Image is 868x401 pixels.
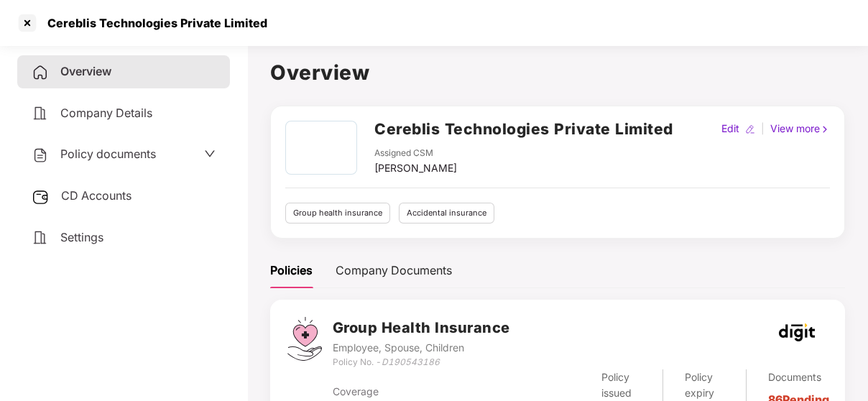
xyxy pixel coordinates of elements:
[685,369,724,401] div: Policy expiry
[285,203,390,223] div: Group health insurance
[601,369,641,401] div: Policy issued
[32,64,49,81] img: svg+xml;base64,PHN2ZyB4bWxucz0iaHR0cDovL3d3dy53My5vcmcvMjAwMC9zdmciIHdpZHRoPSIyNCIgaGVpZ2h0PSIyNC...
[820,124,830,134] img: rightIcon
[60,106,152,120] span: Company Details
[204,148,216,160] span: down
[767,121,833,137] div: View more
[768,369,829,385] div: Documents
[32,147,49,164] img: svg+xml;base64,PHN2ZyB4bWxucz0iaHR0cDovL3d3dy53My5vcmcvMjAwMC9zdmciIHdpZHRoPSIyNCIgaGVpZ2h0PSIyNC...
[60,147,156,161] span: Policy documents
[758,121,767,137] div: |
[719,121,742,137] div: Edit
[745,124,755,134] img: editIcon
[287,317,322,361] img: svg+xml;base64,PHN2ZyB4bWxucz0iaHR0cDovL3d3dy53My5vcmcvMjAwMC9zdmciIHdpZHRoPSI0Ny43MTQiIGhlaWdodD...
[61,188,131,203] span: CD Accounts
[60,230,103,244] span: Settings
[374,147,457,160] div: Assigned CSM
[399,203,494,223] div: Accidental insurance
[333,340,510,356] div: Employee, Spouse, Children
[374,160,457,176] div: [PERSON_NAME]
[39,16,267,30] div: Cereblis Technologies Private Limited
[32,229,49,246] img: svg+xml;base64,PHN2ZyB4bWxucz0iaHR0cDovL3d3dy53My5vcmcvMjAwMC9zdmciIHdpZHRoPSIyNCIgaGVpZ2h0PSIyNC...
[374,117,673,141] h2: Cereblis Technologies Private Limited
[333,356,510,369] div: Policy No. -
[779,323,815,341] img: godigit.png
[32,188,50,206] img: svg+xml;base64,PHN2ZyB3aWR0aD0iMjUiIGhlaWdodD0iMjQiIHZpZXdCb3g9IjAgMCAyNSAyNCIgZmlsbD0ibm9uZSIgeG...
[270,262,313,280] div: Policies
[333,384,498,400] div: Coverage
[270,57,845,88] h1: Overview
[382,356,440,367] i: D190543186
[336,262,452,280] div: Company Documents
[60,64,111,78] span: Overview
[32,105,49,122] img: svg+xml;base64,PHN2ZyB4bWxucz0iaHR0cDovL3d3dy53My5vcmcvMjAwMC9zdmciIHdpZHRoPSIyNCIgaGVpZ2h0PSIyNC...
[333,317,510,339] h3: Group Health Insurance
